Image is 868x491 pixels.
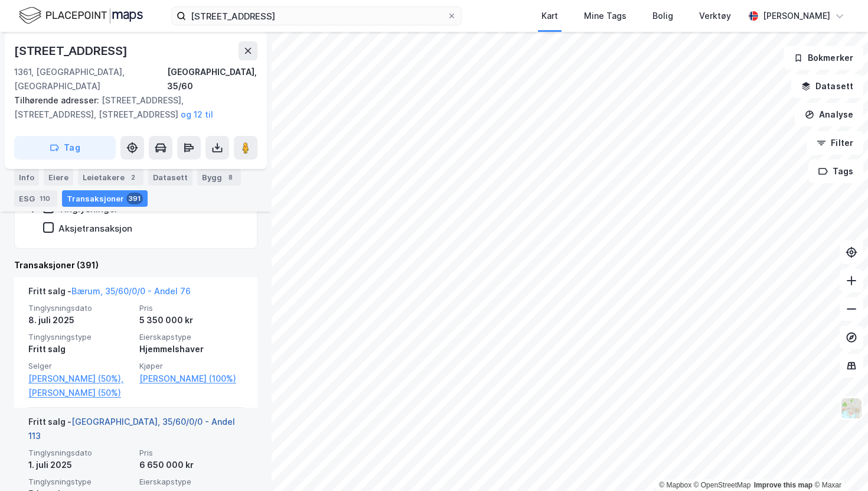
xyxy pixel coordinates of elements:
[126,193,143,204] div: 391
[28,342,132,356] div: Fritt salg
[809,434,868,491] iframe: Chat Widget
[694,481,751,489] a: OpenStreetMap
[28,372,132,386] a: [PERSON_NAME] (50%),
[139,303,243,313] span: Pris
[28,313,132,327] div: 8. juli 2025
[28,361,132,371] span: Selger
[139,361,243,371] span: Kjøper
[139,342,243,356] div: Hjemmelshaver
[28,332,132,342] span: Tinglysningstype
[224,171,236,183] div: 8
[14,93,248,122] div: [STREET_ADDRESS], [STREET_ADDRESS], [STREET_ADDRESS]
[28,458,132,472] div: 1. juli 2025
[139,313,243,327] div: 5 350 000 kr
[37,193,53,204] div: 110
[28,415,243,448] div: Fritt salg -
[14,65,167,93] div: 1361, [GEOGRAPHIC_DATA], [GEOGRAPHIC_DATA]
[14,258,257,272] div: Transaksjoner (391)
[167,65,257,93] div: [GEOGRAPHIC_DATA], 35/60
[139,477,243,487] span: Eierskapstype
[28,303,132,313] span: Tinglysningsdato
[541,9,558,23] div: Kart
[791,74,863,98] button: Datasett
[14,136,116,160] button: Tag
[139,332,243,342] span: Eierskapstype
[28,386,132,400] a: [PERSON_NAME] (50%)
[14,95,102,105] span: Tilhørende adresser:
[139,458,243,472] div: 6 650 000 kr
[699,9,731,23] div: Verktøy
[28,284,191,303] div: Fritt salg -
[807,131,863,155] button: Filter
[148,169,192,186] div: Datasett
[78,169,143,186] div: Leietakere
[14,169,39,186] div: Info
[139,448,243,458] span: Pris
[44,169,73,186] div: Eiere
[840,397,863,420] img: Z
[62,190,148,207] div: Transaksjoner
[754,481,812,489] a: Improve this map
[763,9,830,23] div: [PERSON_NAME]
[808,160,863,183] button: Tags
[127,171,139,183] div: 2
[784,46,863,70] button: Bokmerker
[795,103,863,126] button: Analyse
[58,223,132,234] div: Aksjetransaksjon
[809,434,868,491] div: Kontrollprogram for chat
[14,41,130,60] div: [STREET_ADDRESS]
[14,190,57,207] div: ESG
[139,372,243,386] a: [PERSON_NAME] (100%)
[197,169,241,186] div: Bygg
[28,448,132,458] span: Tinglysningsdato
[71,286,191,296] a: Bærum, 35/60/0/0 - Andel 76
[652,9,673,23] div: Bolig
[19,5,143,26] img: logo.f888ab2527a4732fd821a326f86c7f29.svg
[584,9,626,23] div: Mine Tags
[28,477,132,487] span: Tinglysningstype
[186,7,447,25] input: Søk på adresse, matrikkel, gårdeiere, leietakere eller personer
[28,417,235,441] a: [GEOGRAPHIC_DATA], 35/60/0/0 - Andel 113
[659,481,691,489] a: Mapbox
